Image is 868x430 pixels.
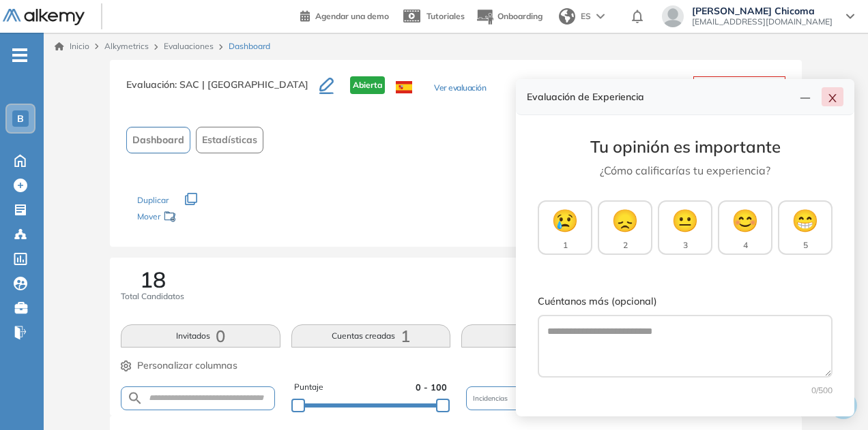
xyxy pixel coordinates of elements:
[466,386,619,410] div: Incidencias
[426,11,465,21] span: Tutoriales
[671,204,699,236] span: 😐
[778,200,833,255] button: 😁5
[563,239,568,251] span: 1
[137,358,237,373] span: Personalizar columnas
[196,127,263,153] button: Estadísticas
[291,324,450,348] button: Cuentas creadas1
[611,204,639,236] span: 😞
[55,40,89,52] a: Inicio
[743,239,748,251] span: 4
[12,54,27,57] i: -
[581,10,591,22] span: ES
[551,204,579,236] span: 😢
[598,200,652,255] button: 😞2
[121,290,184,303] span: Total Candidatos
[538,294,833,309] label: Cuéntanos más (opcional)
[538,200,592,255] button: 😢1
[164,41,214,51] a: Evaluaciones
[732,204,759,236] span: 😊
[229,40,270,52] span: Dashboard
[126,127,190,153] button: Dashboard
[559,8,575,25] img: world
[202,133,257,147] span: Estadísticas
[434,82,486,96] button: Ver evaluación
[315,11,389,21] span: Agendar una demo
[175,78,308,91] span: : SAC | [GEOGRAPHIC_DATA]
[396,81,412,93] img: ESP
[693,76,785,95] button: Cerrar evaluación
[3,9,85,26] img: Logo
[121,358,237,373] button: Personalizar columnas
[596,14,605,19] img: arrow
[538,384,833,397] div: 0 /500
[476,2,542,31] button: Onboarding
[623,239,628,251] span: 2
[792,204,819,236] span: 😁
[538,162,833,179] p: ¿Cómo calificarías tu experiencia?
[803,239,808,251] span: 5
[658,200,712,255] button: 😐3
[527,91,794,103] h4: Evaluación de Experiencia
[538,137,833,157] h3: Tu opinión es importante
[104,41,149,51] span: Alkymetrics
[126,76,319,105] h3: Evaluación
[416,381,447,394] span: 0 - 100
[17,113,24,124] span: B
[461,324,620,348] button: Iniciadas0
[822,87,843,106] button: close
[350,76,385,94] span: Abierta
[300,7,389,23] a: Agendar una demo
[800,93,811,104] span: line
[121,324,280,348] button: Invitados0
[473,393,510,403] span: Incidencias
[132,133,184,147] span: Dashboard
[827,93,838,104] span: close
[692,16,833,27] span: [EMAIL_ADDRESS][DOMAIN_NAME]
[718,200,772,255] button: 😊4
[294,381,323,394] span: Puntaje
[137,195,169,205] span: Duplicar
[794,87,816,106] button: line
[683,239,688,251] span: 3
[140,268,166,290] span: 18
[692,5,833,16] span: [PERSON_NAME] Chicoma
[127,390,143,407] img: SEARCH_ALT
[497,11,542,21] span: Onboarding
[137,205,274,230] div: Mover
